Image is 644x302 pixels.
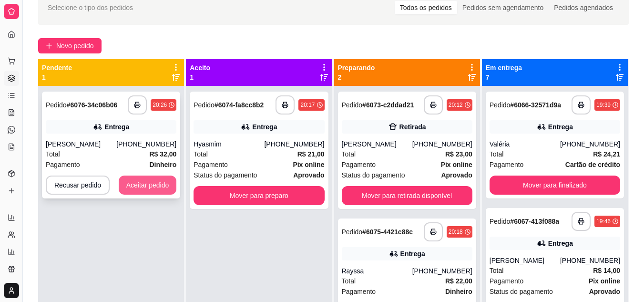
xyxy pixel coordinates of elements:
[560,139,620,149] div: [PHONE_NUMBER]
[593,267,620,274] strong: R$ 14,00
[194,149,208,159] span: Total
[46,149,60,159] span: Total
[342,186,472,205] button: Mover para retirada disponível
[300,101,315,109] div: 20:17
[510,101,561,109] strong: # 6066-32571d9a
[486,73,522,82] p: 7
[194,170,257,180] span: Status do pagamento
[190,73,210,82] p: 1
[549,1,618,14] div: Pedidos agendados
[445,288,472,295] strong: Dinheiro
[48,2,133,13] span: Selecione o tipo dos pedidos
[510,218,559,225] strong: # 6067-413f088a
[412,266,472,276] div: [PHONE_NUMBER]
[56,41,94,51] span: Novo pedido
[342,149,356,159] span: Total
[46,42,52,49] span: plus
[490,159,524,170] span: Pagamento
[490,149,504,159] span: Total
[104,122,129,132] div: Entrega
[490,265,504,276] span: Total
[490,176,620,195] button: Mover para finalizado
[490,286,553,297] span: Status do pagamento
[338,63,375,73] p: Preparando
[342,159,376,170] span: Pagamento
[412,139,472,149] div: [PHONE_NUMBER]
[190,63,210,73] p: Aceito
[490,276,524,286] span: Pagamento
[194,101,215,109] span: Pedido
[441,171,472,179] strong: aprovado
[252,122,277,132] div: Entrega
[395,1,457,14] div: Todos os pedidos
[342,286,376,297] span: Pagamento
[589,288,620,295] strong: aprovado
[153,101,167,109] div: 20:26
[548,122,573,132] div: Entrega
[342,276,356,286] span: Total
[449,228,463,236] div: 20:18
[342,228,363,236] span: Pedido
[67,101,118,109] strong: # 6076-34c06b06
[342,139,412,149] div: [PERSON_NAME]
[194,186,324,205] button: Mover para preparo
[119,176,177,195] button: Aceitar pedido
[589,277,620,285] strong: Pix online
[338,73,375,82] p: 2
[46,176,110,195] button: Recusar pedido
[490,101,511,109] span: Pedido
[486,63,522,73] p: Em entrega
[490,218,511,225] span: Pedido
[342,101,363,109] span: Pedido
[400,249,425,259] div: Entrega
[441,161,472,168] strong: Pix online
[42,63,72,73] p: Pendente
[596,218,611,225] div: 19:46
[264,139,324,149] div: [PHONE_NUMBER]
[593,150,620,158] strong: R$ 24,21
[490,139,560,149] div: Valéria
[362,101,414,109] strong: # 6073-c2ddad21
[362,228,413,236] strong: # 6075-4421c88c
[46,101,67,109] span: Pedido
[46,159,80,170] span: Pagamento
[457,1,549,14] div: Pedidos sem agendamento
[342,266,412,276] div: Rayssa
[565,161,620,168] strong: Cartão de crédito
[490,256,560,265] div: [PERSON_NAME]
[149,150,176,158] strong: R$ 32,00
[149,161,176,168] strong: Dinheiro
[38,38,102,53] button: Novo pedido
[596,101,611,109] div: 19:39
[445,277,472,285] strong: R$ 22,00
[293,171,324,179] strong: aprovado
[560,256,620,265] div: [PHONE_NUMBER]
[297,150,325,158] strong: R$ 21,00
[194,159,228,170] span: Pagamento
[445,150,472,158] strong: R$ 23,00
[42,73,72,82] p: 1
[293,161,324,168] strong: Pix online
[194,139,264,149] div: Hyasmim
[46,139,116,149] div: [PERSON_NAME]
[548,239,573,248] div: Entrega
[342,170,405,180] span: Status do pagamento
[215,101,264,109] strong: # 6074-fa8cc8b2
[399,122,426,132] div: Retirada
[449,101,463,109] div: 20:12
[116,139,176,149] div: [PHONE_NUMBER]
